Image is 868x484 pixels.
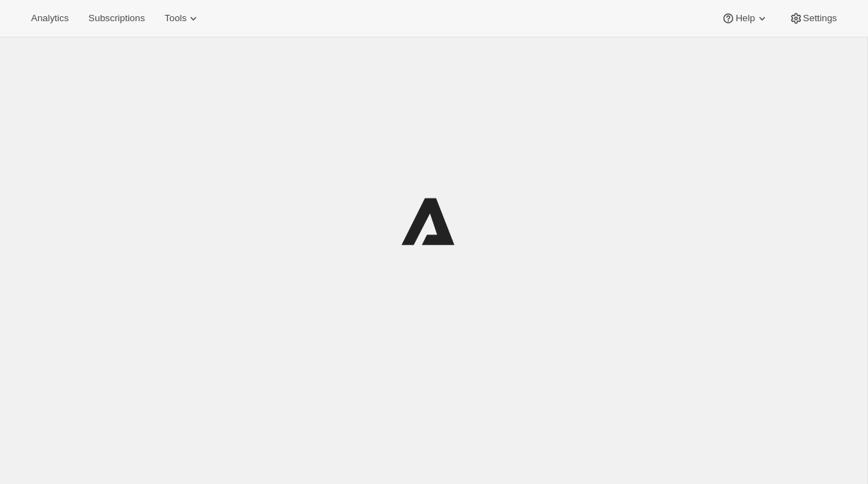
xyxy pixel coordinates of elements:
button: Help [713,8,777,28]
span: Subscriptions [88,13,145,24]
button: Analytics [23,8,77,28]
button: Settings [780,8,845,28]
button: Tools [156,8,209,28]
span: Analytics [31,13,68,24]
span: Settings [803,13,837,24]
span: Tools [164,13,186,24]
button: Subscriptions [80,8,153,28]
span: Help [735,13,754,24]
